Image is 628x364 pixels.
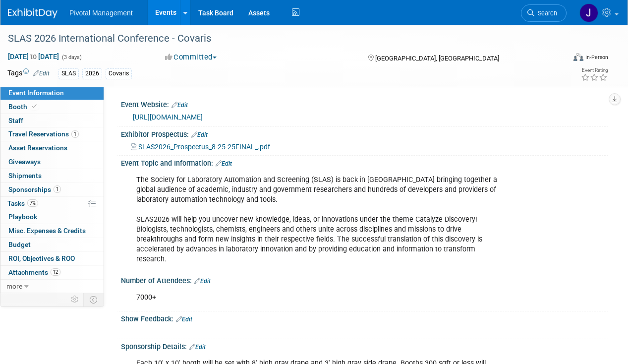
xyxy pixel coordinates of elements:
span: Staff [8,117,23,124]
a: Edit [194,278,211,285]
span: 1 [71,130,79,138]
span: 12 [51,268,60,276]
span: Shipments [8,172,42,180]
a: SLAS2026_Prospectus_8-25-25FINAL_.pdf [131,143,270,151]
a: Playbook [0,210,104,224]
div: Covaris [106,68,132,79]
button: Committed [162,52,221,62]
a: Misc. Expenses & Credits [0,224,104,238]
a: Edit [176,316,192,323]
span: [GEOGRAPHIC_DATA], [GEOGRAPHIC_DATA] [375,55,499,62]
span: Misc. Expenses & Credits [8,227,86,235]
div: SLAS [58,68,79,79]
span: Asset Reservations [8,144,67,152]
div: 7000+ [129,288,512,307]
div: Event Topic and Information: [121,156,608,169]
img: ExhibitDay [8,8,57,18]
span: Attachments [8,268,60,276]
span: Playbook [8,213,37,221]
div: 2026 [82,68,102,79]
a: Sponsorships1 [0,183,104,196]
span: Sponsorships [8,185,61,193]
div: Number of Attendees: [121,273,608,286]
div: The Society for Laboratory Automation and Screening (SLAS) is back in [GEOGRAPHIC_DATA] bringing ... [129,170,512,270]
span: to [29,53,38,61]
td: Personalize Event Tab Strip [66,293,84,306]
div: Show Feedback: [121,311,608,324]
a: Booth [0,100,104,114]
span: ROI, Objectives & ROO [8,254,75,262]
a: Edit [216,160,232,167]
a: Attachments12 [0,266,104,279]
span: 1 [54,185,61,193]
a: Search [521,4,567,22]
div: Event Rating [581,68,608,73]
a: Tasks7% [0,197,104,210]
a: Travel Reservations1 [0,127,104,141]
div: Event Website: [121,97,608,110]
span: SLAS2026_Prospectus_8-25-25FINAL_.pdf [138,143,270,151]
a: more [0,280,104,293]
div: In-Person [585,54,608,61]
span: Tasks [7,199,38,207]
a: Staff [0,114,104,127]
span: (3 days) [61,54,82,61]
span: Budget [8,241,31,248]
img: Jessica Gatton [579,3,598,22]
a: [URL][DOMAIN_NAME] [133,113,203,121]
div: Sponsorship Details: [121,339,608,352]
span: [DATE] [DATE] [7,52,59,61]
span: more [6,282,22,290]
span: Event Information [8,89,64,97]
a: Event Information [0,86,104,100]
a: Edit [189,344,206,351]
td: Tags [7,68,50,79]
span: Booth [8,103,39,111]
div: Event Format [520,52,608,66]
span: Giveaways [8,158,41,166]
td: Toggle Event Tabs [84,293,104,306]
span: Pivotal Management [69,9,133,17]
a: Edit [33,70,50,77]
i: Booth reservation complete [32,104,37,109]
a: Edit [191,131,208,138]
a: Edit [171,102,188,109]
a: Shipments [0,169,104,182]
a: Asset Reservations [0,141,104,155]
div: Exhibitor Prospectus: [121,127,608,140]
div: SLAS 2026 International Conference - Covaris [4,30,557,48]
a: Budget [0,238,104,251]
img: Format-Inperson.png [573,53,583,61]
span: Search [534,9,557,17]
a: ROI, Objectives & ROO [0,252,104,265]
span: 7% [27,199,38,207]
span: Travel Reservations [8,130,79,138]
a: Giveaways [0,155,104,169]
